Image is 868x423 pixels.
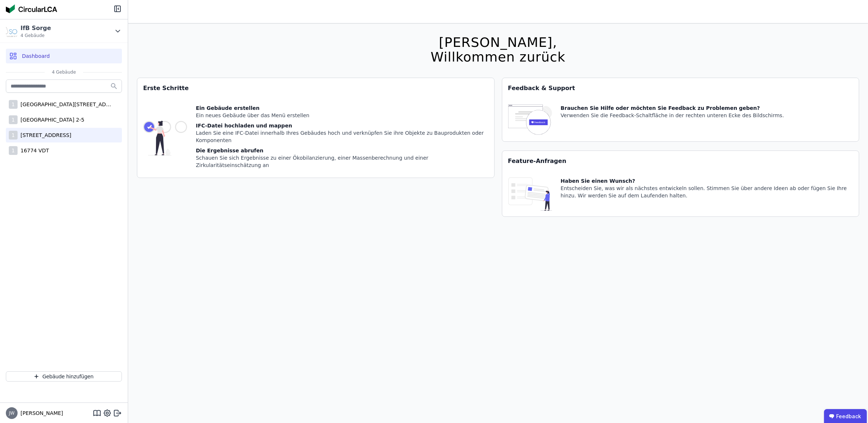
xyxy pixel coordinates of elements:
[6,25,18,37] img: IfB Sorge
[9,411,14,415] span: JW
[21,24,51,33] div: IfB Sorge
[561,112,784,119] div: Verwenden Sie die Feedback-Schaltfläche in der rechten unteren Ecke des Bildschirms.
[6,4,57,13] img: Concular
[18,409,63,417] span: [PERSON_NAME]
[9,131,18,140] div: 1
[9,100,18,109] div: 1
[196,104,488,112] div: Ein Gebäude erstellen
[18,116,84,123] div: [GEOGRAPHIC_DATA] 2-5
[196,129,488,144] div: Laden Sie eine IFC-Datei innerhalb Ihres Gebäudes hoch und verknüpfen Sie ihre Objekte zu Bauprod...
[561,177,853,185] div: Haben Sie einen Wunsch?
[561,185,853,199] div: Entscheiden Sie, was wir als nächstes entwickeln sollen. Stimmen Sie über andere Ideen ab oder fü...
[6,371,122,382] button: Gebäude hinzufügen
[196,154,488,169] div: Schauen Sie sich Ergebnisse zu einer Ökobilanzierung, einer Massenberechnung und einer Zirkularit...
[196,112,488,119] div: Ein neues Gebäude über das Menü erstellen
[431,35,565,50] div: [PERSON_NAME],
[196,147,488,154] div: Die Ergebnisse abrufen
[431,50,565,64] div: Willkommen zurück
[196,122,488,129] div: IFC-Datei hochladen und mappen
[508,104,552,136] img: feedback-icon-HCTs5lye.svg
[561,104,784,112] div: Brauchen Sie Hilfe oder möchten Sie Feedback zu Problemen geben?
[502,151,859,171] div: Feature-Anfragen
[21,33,51,38] span: 4 Gebäude
[9,146,18,155] div: 1
[143,104,187,172] img: getting_started_tile-DrF_GRSv.svg
[18,131,71,139] div: [STREET_ADDRESS]
[508,177,552,211] img: feature_request_tile-UiXE1qGU.svg
[22,52,50,60] span: Dashboard
[18,101,113,108] div: [GEOGRAPHIC_DATA][STREET_ADDRESS]
[9,115,18,124] div: 1
[18,147,49,154] div: 16774 VDT
[502,78,859,99] div: Feedback & Support
[137,78,494,99] div: Erste Schritte
[45,69,83,75] span: 4 Gebäude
